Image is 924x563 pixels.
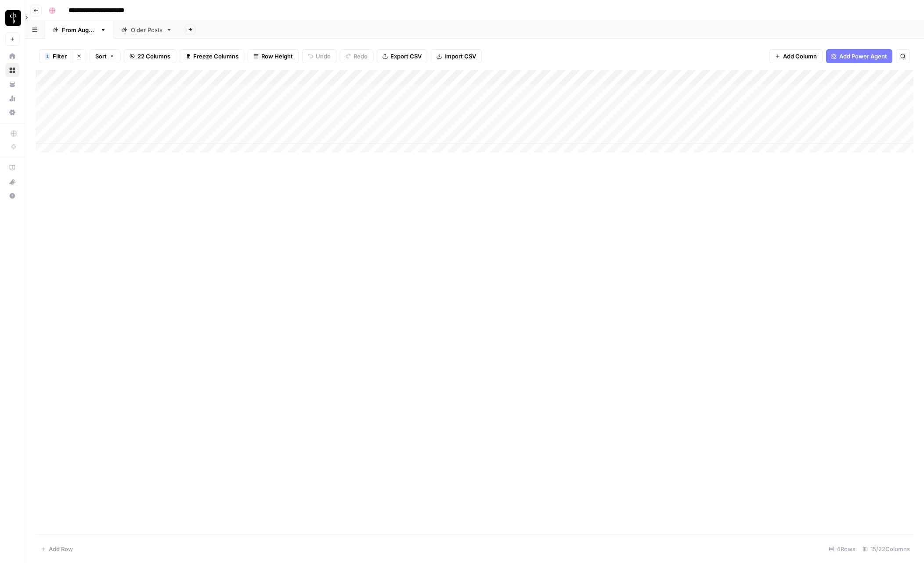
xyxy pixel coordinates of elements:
div: 4 Rows [825,542,859,556]
a: Home [5,49,19,63]
div: What's new? [6,175,19,188]
button: Import CSV [431,49,482,63]
span: Sort [95,52,107,61]
span: 22 Columns [137,52,170,61]
button: Add Column [769,49,823,63]
span: Redo [354,52,368,61]
button: Workspace: LP Production Workloads [5,7,19,29]
a: Older Posts [114,21,180,39]
span: Row Height [261,52,293,61]
a: AirOps Academy [5,161,19,175]
span: 1 [46,53,49,60]
button: Export CSV [377,49,427,63]
button: Add Power Agent [826,49,892,63]
img: LP Production Workloads Logo [5,10,21,26]
span: Filter [53,52,67,61]
div: From [DATE] [62,25,97,34]
span: Add Power Agent [839,52,887,61]
span: Export CSV [390,52,422,61]
button: 1Filter [39,49,72,63]
a: Your Data [5,77,19,91]
button: Freeze Columns [180,49,244,63]
span: Add Column [783,52,817,61]
div: Older Posts [131,25,162,34]
button: Undo [302,49,336,63]
button: Sort [90,49,120,63]
button: Row Height [248,49,299,63]
div: 15/22 Columns [859,542,913,556]
a: Settings [5,105,19,119]
button: Help + Support [5,189,19,203]
button: What's new? [5,175,19,189]
a: Usage [5,91,19,105]
span: Import CSV [444,52,476,61]
button: 22 Columns [124,49,176,63]
button: Redo [340,49,373,63]
a: From [DATE] [45,21,114,39]
span: Freeze Columns [193,52,238,61]
span: Add Row [49,545,73,553]
div: 1 [45,53,50,60]
a: Browse [5,63,19,77]
span: Undo [316,52,331,61]
button: Add Row [36,542,78,556]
